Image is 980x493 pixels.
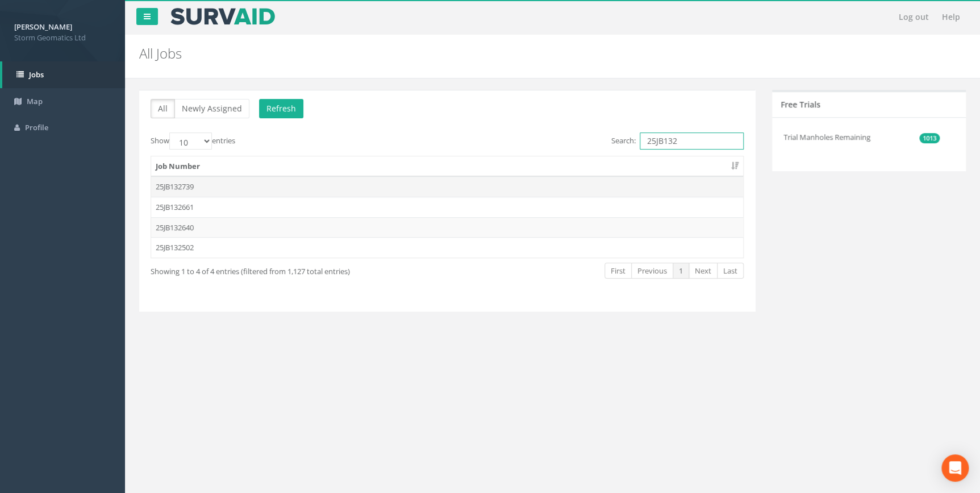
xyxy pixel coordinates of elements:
[631,263,673,279] a: Previous
[919,133,940,143] span: 1013
[151,99,175,118] button: All
[174,99,249,118] button: Newly Assigned
[139,46,825,61] h2: All Jobs
[151,156,743,177] th: Job Number: activate to sort column ascending
[611,132,744,150] label: Search:
[941,454,969,482] div: Open Intercom Messenger
[640,132,744,150] input: Search:
[604,263,632,279] a: First
[673,263,689,279] a: 1
[14,19,111,43] a: [PERSON_NAME] Storm Geomatics Ltd
[259,99,303,118] button: Refresh
[151,197,743,217] td: 25JB132661
[169,132,212,150] select: Showentries
[14,22,72,32] strong: [PERSON_NAME]
[689,263,718,279] a: Next
[29,69,44,80] span: Jobs
[717,263,744,279] a: Last
[27,96,43,106] span: Map
[25,122,48,132] span: Profile
[151,176,743,197] td: 25JB132739
[2,61,125,88] a: Jobs
[151,262,387,277] div: Showing 1 to 4 of 4 entries (filtered from 1,127 total entries)
[14,32,111,43] span: Storm Geomatics Ltd
[151,237,743,258] td: 25JB132502
[783,126,940,148] li: Trial Manholes Remaining
[151,132,235,150] label: Show entries
[151,217,743,238] td: 25JB132640
[781,100,820,109] h5: Free Trials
